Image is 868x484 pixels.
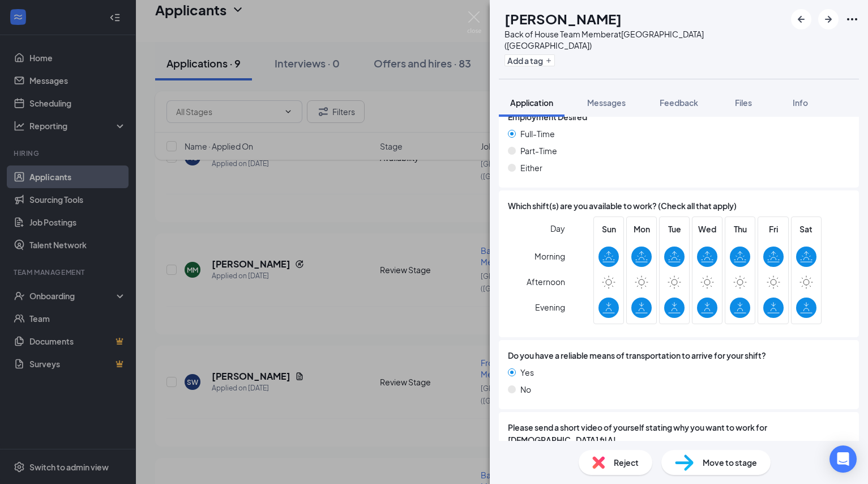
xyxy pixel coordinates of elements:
[829,445,857,473] div: Open Intercom Messenger
[730,223,750,235] span: Thu
[545,57,552,64] svg: Plus
[735,97,752,108] span: Files
[504,28,785,51] div: Back of House Team Member at [GEOGRAPHIC_DATA] ([GEOGRAPHIC_DATA])
[508,199,737,212] span: Which shift(s) are you available to work? (Check all that apply)
[535,297,565,317] span: Evening
[535,246,565,266] span: Morning
[791,9,811,29] button: ArrowLeftNew
[520,162,542,174] span: Either
[793,97,808,108] span: Info
[664,223,685,235] span: Tue
[520,145,557,157] span: Part-Time
[703,456,757,469] span: Move to stage
[508,111,587,123] span: Employment Desired
[598,223,619,235] span: Sun
[796,223,816,235] span: Sat
[794,12,808,26] svg: ArrowLeftNew
[520,383,531,396] span: No
[818,9,839,29] button: ArrowRight
[763,223,784,235] span: Fri
[527,271,565,292] span: Afternoon
[504,9,622,28] h1: [PERSON_NAME]
[697,223,717,235] span: Wed
[508,349,766,362] span: Do you have a reliable means of transportation to arrive for your shift?
[520,128,555,140] span: Full-Time
[504,54,555,66] button: PlusAdd a tag
[520,366,534,379] span: Yes
[660,97,698,108] span: Feedback
[822,12,835,26] svg: ArrowRight
[845,12,859,26] svg: Ellipses
[614,456,639,469] span: Reject
[587,97,626,108] span: Messages
[631,223,652,235] span: Mon
[550,222,565,235] span: Day
[510,97,553,108] span: Application
[508,421,850,446] span: Please send a short video of yourself stating why you want to work for [DEMOGRAPHIC_DATA] fil A!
